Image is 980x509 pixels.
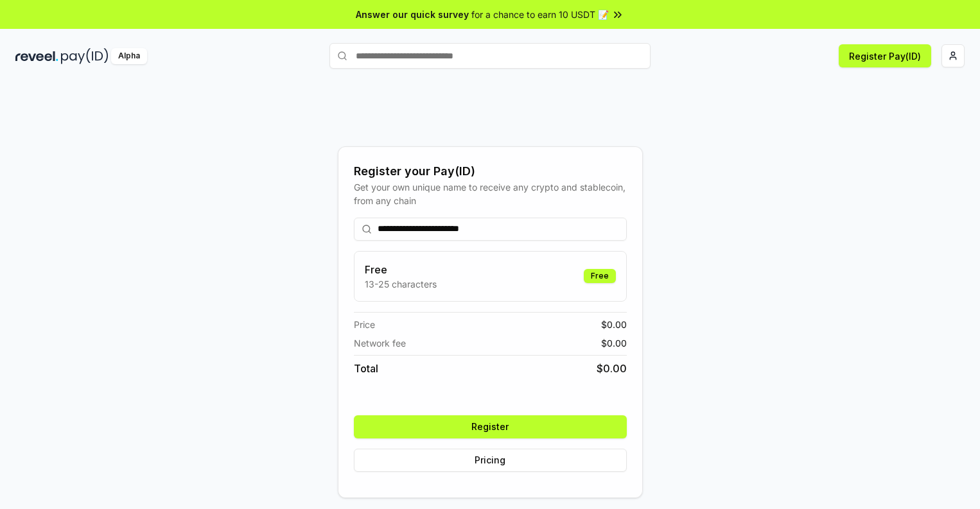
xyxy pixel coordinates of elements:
[61,48,109,64] img: pay_id
[597,361,627,376] span: $ 0.00
[354,415,627,438] button: Register
[601,336,627,350] span: $ 0.00
[356,8,469,21] span: Answer our quick survey
[601,318,627,331] span: $ 0.00
[354,449,627,472] button: Pricing
[471,8,609,21] span: for a chance to earn 10 USDT 📝
[584,269,616,283] div: Free
[839,44,931,67] button: Register Pay(ID)
[354,318,375,331] span: Price
[354,336,406,350] span: Network fee
[15,48,58,64] img: reveel_dark
[365,262,437,277] h3: Free
[111,48,147,64] div: Alpha
[354,180,627,207] div: Get your own unique name to receive any crypto and stablecoin, from any chain
[354,162,627,180] div: Register your Pay(ID)
[354,361,378,376] span: Total
[365,277,437,291] p: 13-25 characters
